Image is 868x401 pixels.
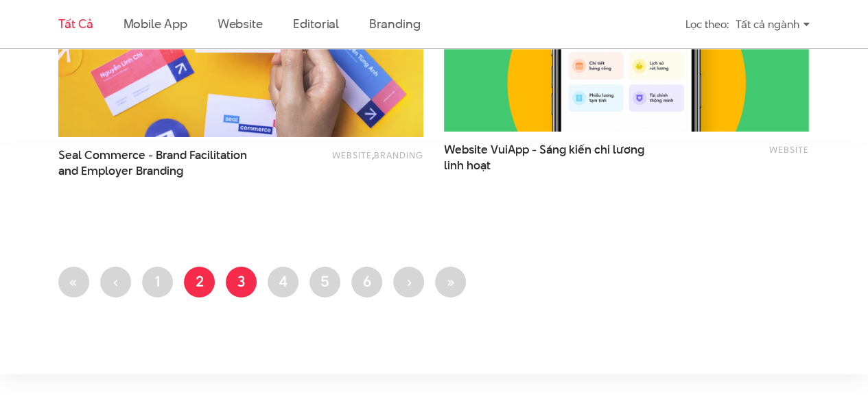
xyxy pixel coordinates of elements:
[374,149,423,161] a: Branding
[309,267,340,297] a: 5
[444,142,645,173] span: Website VuiApp - Sáng kiến chi lương
[446,271,455,291] span: »
[113,271,119,291] span: ‹
[444,142,645,173] a: Website VuiApp - Sáng kiến chi lươnglinh hoạt
[685,12,729,36] div: Lọc theo:
[218,15,263,32] a: Website
[58,147,259,179] span: Seal Commerce - Brand Facilitation
[277,147,423,172] div: ,
[736,12,810,36] div: Tất cả ngành
[268,267,298,297] a: 4
[293,15,339,32] a: Editorial
[369,15,420,32] a: Branding
[406,271,412,291] span: ›
[69,271,78,291] span: «
[58,163,183,179] span: and Employer Branding
[769,143,809,156] a: Website
[226,267,257,297] a: 3
[58,15,93,32] a: Tất cả
[58,147,259,179] a: Seal Commerce - Brand Facilitationand Employer Branding
[444,158,491,173] span: linh hoạt
[123,15,187,32] a: Mobile app
[142,267,173,297] a: 1
[351,267,382,297] a: 6
[332,149,372,161] a: Website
